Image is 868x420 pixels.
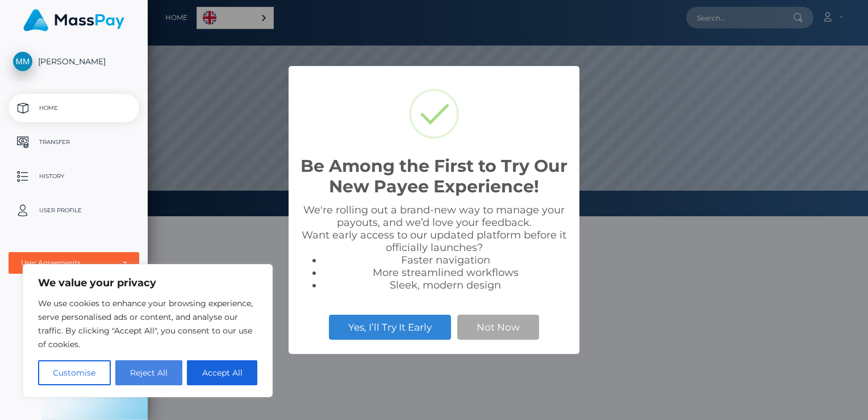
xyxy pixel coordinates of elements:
div: User Agreements [21,258,114,267]
p: Transfer [13,134,135,151]
span: [PERSON_NAME] [9,56,139,67]
button: Reject All [115,360,183,385]
p: User Profile [13,202,135,219]
p: We use cookies to enhance your browsing experience, serve personalised ads or content, and analys... [38,297,257,351]
h2: Be Among the First to Try Our New Payee Experience! [300,156,568,197]
p: We value your privacy [38,276,257,290]
button: Yes, I’ll Try It Early [329,315,451,340]
button: Accept All [187,360,257,385]
li: Sleek, modern design [323,279,568,291]
li: Faster navigation [323,254,568,266]
img: MassPay [23,9,124,31]
button: Customise [38,360,111,385]
div: We're rolling out a brand-new way to manage your payouts, and we’d love your feedback. Want early... [300,204,568,291]
button: Not Now [457,315,539,340]
button: User Agreements [9,252,139,274]
li: More streamlined workflows [323,266,568,279]
div: We value your privacy [23,264,273,397]
p: Home [13,100,135,117]
p: History [13,168,135,185]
